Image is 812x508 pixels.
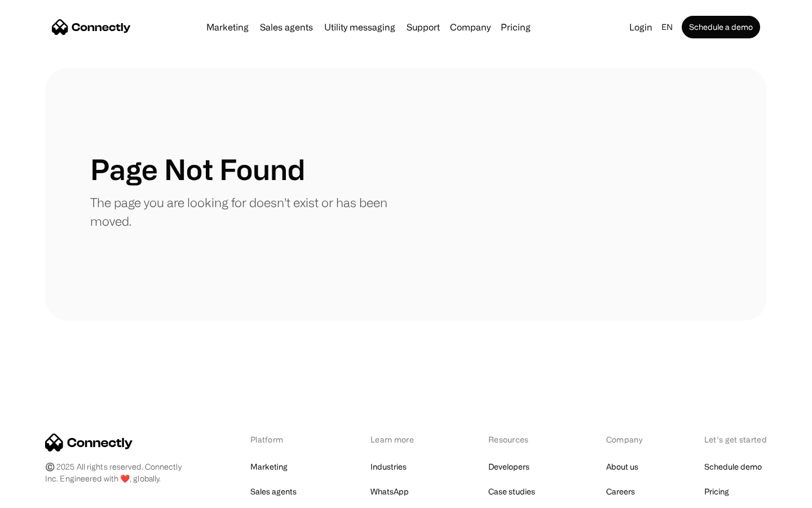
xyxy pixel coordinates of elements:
[370,459,407,475] a: Industries
[370,433,430,445] div: Learn more
[402,23,444,32] a: Support
[250,459,288,475] a: Marketing
[704,433,767,445] div: Let’s get started
[202,23,253,32] a: Marketing
[320,23,400,32] a: Utility messaging
[90,193,406,230] p: The page you are looking for doesn't exist or has been moved.
[250,433,312,445] div: Platform
[23,488,68,504] ul: Language list
[496,23,535,32] a: Pricing
[250,484,297,500] a: Sales agents
[255,23,317,32] a: Sales agents
[704,484,729,500] a: Pricing
[90,152,305,186] h1: Page Not Found
[488,459,529,475] a: Developers
[704,459,762,475] a: Schedule demo
[625,19,657,35] a: Login
[450,19,491,35] div: Company
[606,484,635,500] a: Careers
[682,16,760,38] a: Schedule a demo
[11,487,68,504] aside: Language selected: English
[606,459,638,475] a: About us
[488,484,535,500] a: Case studies
[661,19,673,35] div: en
[370,484,409,500] a: WhatsApp
[606,433,646,445] div: Company
[488,433,548,445] div: Resources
